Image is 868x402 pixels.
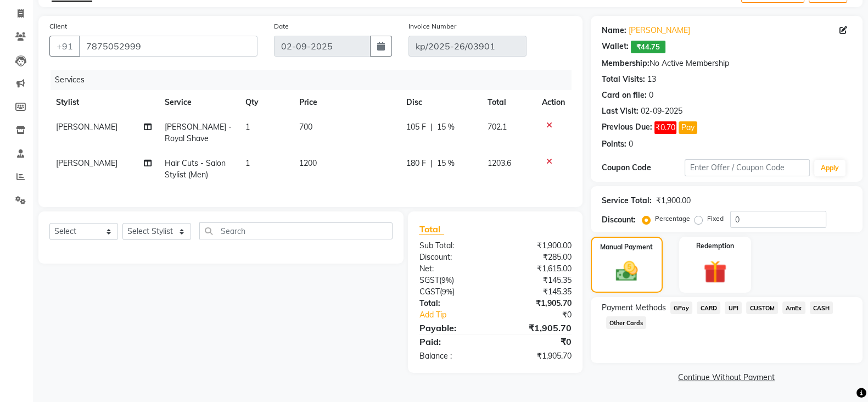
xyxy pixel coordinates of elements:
div: Paid: [411,335,495,348]
div: ( ) [411,286,495,298]
span: CASH [810,302,833,314]
span: UPI [725,302,742,314]
div: Last Visit: [602,105,639,117]
th: Total [481,90,535,115]
div: ₹1,905.70 [495,350,580,362]
div: Payable: [411,321,495,334]
span: 1 [245,122,250,132]
span: GPay [670,302,693,314]
button: Pay [679,121,697,134]
span: Hair Cuts - Salon Stylist (Men) [165,158,226,180]
span: Payment Methods [602,302,666,314]
label: Invoice Number [408,21,456,31]
label: Client [49,21,67,31]
span: 105 F [406,121,426,133]
div: Balance : [411,350,495,362]
button: Apply [814,160,845,176]
div: Services [51,70,580,90]
span: 9% [441,276,451,284]
span: CARD [697,302,720,314]
a: [PERSON_NAME] [629,25,690,36]
span: CUSTOM [746,302,778,314]
th: Price [293,90,400,115]
div: ₹0 [509,309,580,321]
label: Date [274,21,289,31]
div: Net: [411,263,495,275]
div: ₹0 [495,335,580,348]
span: 180 F [406,158,426,169]
div: ( ) [411,275,495,286]
img: _gift.svg [696,258,733,286]
div: 0 [629,138,633,150]
th: Service [158,90,239,115]
span: 1203.6 [488,158,511,168]
span: 700 [299,122,312,132]
input: Enter Offer / Coupon Code [685,159,810,176]
th: Disc [400,90,481,115]
span: | [430,158,433,169]
span: 1200 [299,158,317,168]
div: Previous Due: [602,121,652,134]
div: Service Total: [602,195,652,206]
button: +91 [49,36,80,57]
div: Sub Total: [411,240,495,252]
span: 15 % [437,158,455,169]
div: ₹1,905.70 [495,321,580,334]
div: ₹285.00 [495,252,580,263]
div: ₹1,900.00 [656,195,691,206]
div: Card on file: [602,90,647,101]
div: Coupon Code [602,162,685,174]
a: Continue Without Payment [593,372,860,383]
div: Points: [602,138,626,150]
input: Search by Name/Mobile/Email/Code [79,36,257,57]
input: Search [199,222,393,239]
div: No Active Membership [602,58,852,69]
div: ₹145.35 [495,275,580,286]
span: [PERSON_NAME] [56,158,117,168]
div: Wallet: [602,41,629,53]
span: CGST [419,287,439,297]
span: 15 % [437,121,455,133]
div: ₹1,615.00 [495,263,580,275]
div: ₹1,900.00 [495,240,580,252]
th: Action [535,90,572,115]
div: ₹1,905.70 [495,298,580,309]
span: AmEx [782,302,805,314]
label: Percentage [655,214,690,224]
div: Discount: [411,252,495,263]
label: Redemption [696,241,734,251]
span: Other Cards [606,316,647,329]
img: _cash.svg [609,259,645,284]
a: Add Tip [411,309,509,321]
div: Total Visits: [602,74,645,85]
span: 1 [245,158,250,168]
th: Qty [239,90,293,115]
span: 702.1 [488,122,507,132]
span: 9% [441,287,452,296]
span: ₹0.70 [654,121,676,134]
th: Stylist [49,90,158,115]
label: Manual Payment [600,242,653,252]
span: Total [419,224,444,235]
span: ₹44.75 [631,41,665,53]
div: Name: [602,25,626,36]
span: [PERSON_NAME] [56,122,117,132]
div: 13 [647,74,656,85]
span: SGST [419,275,439,285]
div: Discount: [602,214,636,226]
div: Membership: [602,58,649,69]
div: ₹145.35 [495,286,580,298]
div: 0 [649,90,653,101]
div: 02-09-2025 [641,105,682,117]
div: Total: [411,298,495,309]
span: [PERSON_NAME] - Royal Shave [165,122,232,143]
span: | [430,121,433,133]
label: Fixed [707,214,724,224]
